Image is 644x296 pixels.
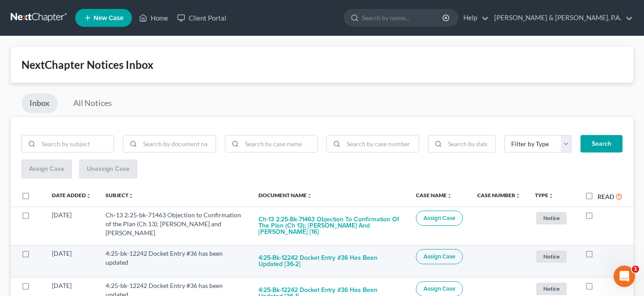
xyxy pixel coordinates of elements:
[258,192,312,199] a: Document Nameunfold_more
[477,192,521,199] a: Case Numberunfold_more
[536,212,567,224] span: Notice
[536,283,567,295] span: Notice
[343,135,419,152] input: Search by case number
[515,193,521,199] i: unfold_more
[535,192,554,199] a: Typeunfold_more
[424,285,455,292] span: Assign Case
[21,93,58,113] a: Inbox
[548,193,554,199] i: unfold_more
[535,211,571,225] a: Notice
[52,192,91,199] a: Date Addedunfold_more
[86,193,91,199] i: unfold_more
[21,58,623,72] div: NextChapter Notices Inbox
[416,211,463,226] button: Assign Case
[536,250,567,262] span: Notice
[38,135,114,152] input: Search by subject
[459,10,489,26] a: Help
[614,266,635,287] iframe: Intercom live chat
[45,207,98,245] td: [DATE]
[98,207,251,245] td: Ch-13 2:25-bk-71463 Objection to Confirmation of the Plan (Ch 13); [PERSON_NAME] and [PERSON_NAME]
[106,192,134,199] a: Subjectunfold_more
[45,245,98,277] td: [DATE]
[258,211,402,241] button: Ch-13 2:25-bk-71463 Objection to Confirmation of the Plan (Ch 13); [PERSON_NAME] and [PERSON_NAME...
[65,93,120,113] a: All Notices
[597,192,614,201] label: Read
[490,10,633,26] a: [PERSON_NAME] & [PERSON_NAME], P.A.
[98,245,251,277] td: 4:25-bk-12242 Docket Entry #36 has been updated
[128,193,134,199] i: unfold_more
[242,135,317,152] input: Search by case name
[580,135,623,153] button: Search
[535,281,571,296] a: Notice
[632,266,639,273] span: 1
[447,193,452,199] i: unfold_more
[445,135,495,152] input: Search by date
[258,249,402,273] button: 4:25-bk-12242 Docket Entry #36 has been updated [36-2]
[362,9,444,26] input: Search by name...
[173,10,231,26] a: Client Portal
[93,15,123,21] span: New Case
[535,249,571,264] a: Notice
[416,192,452,199] a: Case Nameunfold_more
[416,249,463,264] button: Assign Case
[424,215,455,222] span: Assign Case
[307,193,312,199] i: unfold_more
[135,10,173,26] a: Home
[424,253,455,260] span: Assign Case
[140,135,215,152] input: Search by document name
